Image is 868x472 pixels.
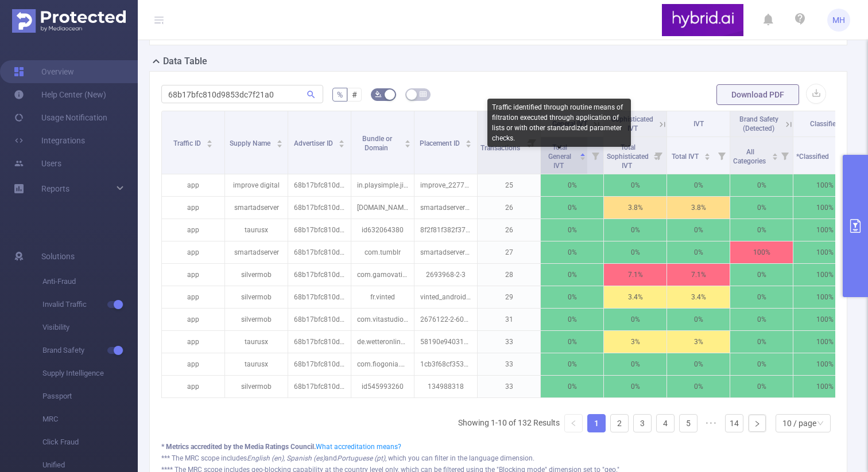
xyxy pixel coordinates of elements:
[656,414,675,432] li: 4
[796,153,831,161] span: *Classified
[541,174,603,196] p: 0%
[793,197,856,219] p: 100%
[351,286,414,308] p: fr.vinted
[611,415,628,432] a: 2
[730,241,793,263] p: 100%
[414,241,477,263] p: smartadserver_tumblrinc-tumblr_static_android
[604,174,666,196] p: 0%
[726,415,743,432] a: 14
[748,414,766,432] li: Next Page
[276,138,283,145] div: Sort
[725,414,743,432] li: 14
[667,264,730,286] p: 7.1%
[570,420,577,427] i: icon: left
[162,197,224,219] p: app
[351,376,414,397] p: id545993260
[793,219,856,241] p: 100%
[414,309,477,330] p: 2676122-2-60386
[634,415,651,432] a: 3
[162,264,224,286] p: app
[41,245,75,268] span: Solutions
[733,148,768,165] span: All Categories
[478,331,540,353] p: 33
[225,331,288,353] p: taurusx
[14,106,107,129] a: Usage Notification
[420,91,427,97] i: icon: table
[405,138,411,142] i: icon: caret-up
[702,414,720,432] li: Next 5 Pages
[414,286,477,308] p: vinted_android_mrec_bidding-2103257
[793,264,856,286] p: 100%
[225,353,288,375] p: taurusx
[810,120,840,128] span: Classified
[362,135,392,152] span: Bundle or Domain
[587,137,603,174] i: Filter menu
[288,174,351,196] p: 68b17bfc810d9853dc7f21a0
[225,264,288,286] p: silvermob
[163,54,207,68] h2: Data Table
[611,115,653,132] span: Sophisticated IVT
[541,353,603,375] p: 0%
[604,241,666,263] p: 0%
[276,143,282,146] i: icon: caret-down
[207,143,213,146] i: icon: caret-down
[351,241,414,263] p: com.tumblr
[351,353,414,375] p: com.fiogonia.blockjam
[772,151,778,155] i: icon: caret-up
[548,143,571,170] span: Total General IVT
[225,286,288,308] p: silvermob
[42,385,138,408] span: Passport
[339,143,345,146] i: icon: caret-down
[793,286,856,308] p: 100%
[351,264,414,286] p: com.gamovation.tileclub
[288,286,351,308] p: 68b17bfc810d9853dc7f21a0
[247,454,325,462] i: English (en), Spanish (es)
[414,353,477,375] p: 1cb3f68cf35357494c628cf93e94a79c
[730,286,793,308] p: 0%
[604,286,666,308] p: 3.4%
[42,293,138,316] span: Invalid Traffic
[404,138,411,145] div: Sort
[225,376,288,397] p: silvermob
[704,155,711,159] i: icon: caret-down
[817,420,824,428] i: icon: down
[351,219,414,241] p: id632064380
[693,120,704,128] span: IVT
[541,331,603,353] p: 0%
[478,309,540,330] p: 31
[672,153,700,161] span: Total IVT
[288,264,351,286] p: 68b17bfc810d9853dc7f21a0
[604,331,666,353] p: 3%
[351,331,414,353] p: de.wetteronline.wetterapp
[162,331,224,353] p: app
[225,197,288,219] p: smartadserver
[337,454,385,462] i: Portuguese (pt)
[337,90,343,99] span: %
[604,264,666,286] p: 7.1%
[730,331,793,353] p: 0%
[782,415,816,432] div: 10 / page
[704,151,711,158] div: Sort
[478,174,540,196] p: 25
[580,151,586,155] i: icon: caret-up
[230,139,272,147] span: Supply Name
[580,155,586,159] i: icon: caret-down
[466,143,472,146] i: icon: caret-down
[667,286,730,308] p: 3.4%
[161,85,323,103] input: Search...
[225,174,288,196] p: improve digital
[680,415,697,432] a: 5
[14,83,106,106] a: Help Center (New)
[835,151,841,155] i: icon: caret-up
[564,414,583,432] li: Previous Page
[667,241,730,263] p: 0%
[162,241,224,263] p: app
[604,219,666,241] p: 0%
[42,431,138,454] span: Click Fraud
[793,241,856,263] p: 100%
[835,151,842,158] div: Sort
[667,331,730,353] p: 3%
[316,443,401,451] a: What accreditation means?
[541,264,603,286] p: 0%
[541,241,603,263] p: 0%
